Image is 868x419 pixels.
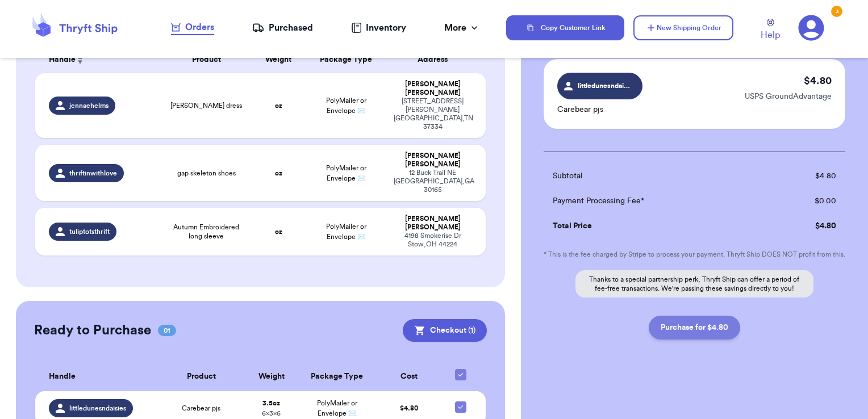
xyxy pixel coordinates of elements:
[761,28,780,42] span: Help
[765,213,845,238] td: $ 4.80
[765,164,845,188] td: $ 4.80
[798,15,824,41] a: 3
[506,15,624,40] button: Copy Customer Link
[326,165,366,182] span: PolyMailer or Envelope ✉️
[170,101,242,110] span: [PERSON_NAME] dress
[745,91,832,102] p: USPS GroundAdvantage
[394,232,473,249] div: 4198 Smokerise Dr Stow , OH 44224
[649,316,740,340] button: Purchase for $4.80
[351,21,406,35] a: Inventory
[326,223,366,240] span: PolyMailer or Envelope ✉️
[544,188,765,213] td: Payment Processing Fee*
[578,81,632,91] span: littledunesndaisies
[177,169,236,178] span: gap skeleton shoes
[262,400,280,407] strong: 3.5 oz
[403,319,487,342] button: Checkout (1)
[544,250,845,259] p: * This is the fee charged by Stripe to process your payment. Thryft Ship DOES NOT profit from this.
[161,46,252,73] th: Product
[394,169,473,194] div: 12 Buck Trail NE [GEOGRAPHIC_DATA] , GA 30165
[298,362,377,391] th: Package Type
[400,405,418,412] span: $ 4.80
[317,400,357,417] span: PolyMailer or Envelope ✉️
[394,152,473,169] div: [PERSON_NAME] [PERSON_NAME]
[544,213,765,238] td: Total Price
[765,188,845,213] td: $ 0.00
[168,223,245,241] span: Autumn Embroidered long sleeve
[49,54,76,66] span: Handle
[69,169,117,178] span: thriftinwithlove
[158,325,176,336] span: 01
[377,362,443,391] th: Cost
[69,404,126,413] span: littledunesndaisies
[831,6,842,17] div: 3
[275,102,282,109] strong: oz
[69,227,110,236] span: tuliptotsthrift
[76,53,85,66] button: Sort ascending
[394,97,473,131] div: [STREET_ADDRESS][PERSON_NAME] [GEOGRAPHIC_DATA] , TN 37334
[394,80,473,97] div: [PERSON_NAME] [PERSON_NAME]
[306,46,387,73] th: Package Type
[69,101,108,110] span: jennaehelms
[275,170,282,177] strong: oz
[544,164,765,188] td: Subtotal
[49,371,76,383] span: Handle
[633,15,733,40] button: New Shipping Order
[444,21,480,35] div: More
[326,97,366,114] span: PolyMailer or Envelope ✉️
[182,404,220,413] span: Carebear pjs
[245,362,297,391] th: Weight
[804,73,832,89] p: $ 4.80
[387,46,486,73] th: Address
[394,215,473,232] div: [PERSON_NAME] [PERSON_NAME]
[171,20,214,34] div: Orders
[157,362,245,391] th: Product
[171,20,214,35] a: Orders
[252,46,306,73] th: Weight
[761,19,780,42] a: Help
[262,410,281,417] span: 6 x 3 x 6
[252,21,313,35] a: Purchased
[275,228,282,235] strong: oz
[557,104,642,115] p: Carebear pjs
[575,270,813,298] p: Thanks to a special partnership perk, Thryft Ship can offer a period of fee-free transactions. We...
[34,321,151,340] h2: Ready to Purchase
